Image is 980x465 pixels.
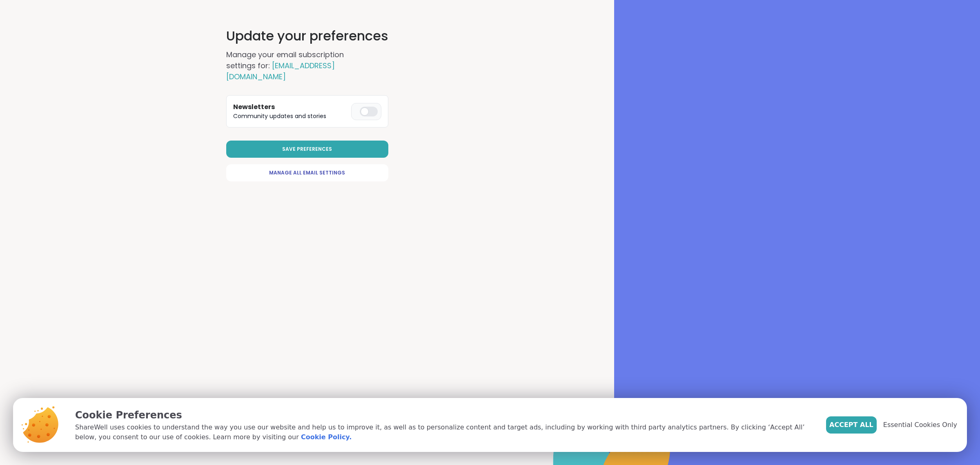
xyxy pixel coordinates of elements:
[883,420,957,430] span: Essential Cookies Only
[226,26,388,46] h1: Update your preferences
[282,145,332,153] span: Save Preferences
[233,112,348,121] p: Community updates and stories
[226,49,373,82] h2: Manage your email subscription settings for:
[826,416,877,434] button: Accept All
[233,102,348,112] h3: Newsletters
[226,164,388,181] a: Manage All Email Settings
[226,60,335,82] span: [EMAIL_ADDRESS][DOMAIN_NAME]
[226,141,388,158] button: Save Preferences
[301,432,352,442] a: Cookie Policy.
[75,423,813,442] p: ShareWell uses cookies to understand the way you use our website and help us to improve it, as we...
[75,408,813,423] p: Cookie Preferences
[829,420,873,430] span: Accept All
[269,169,345,177] span: Manage All Email Settings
